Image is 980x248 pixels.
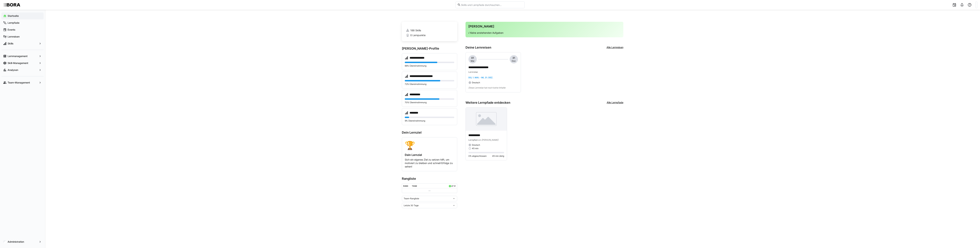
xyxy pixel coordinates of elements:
[607,101,623,105] a: Alle Lernpfade
[468,31,621,35] p: √ Keine anstehenden Aufgaben
[405,158,454,168] p: Sich ein eigenes Ziel zu setzen hilft, um motiviert zu bleiben und schnell Erfolge zu sehen!
[512,56,515,60] span: 31
[472,147,478,150] span: 45 min
[405,83,454,86] p: 72% Übereinstimmung
[468,76,493,79] span: Do, 1. Mai. - Mi, 31. Dez.
[461,3,523,6] input: Skills und Lernpfade durchsuchen…
[405,64,454,67] p: 66% Übereinstimmung
[402,131,457,134] h3: Dein Lernziel
[512,60,516,62] span: Dez
[406,29,453,32] a: 188 Skills
[403,185,408,187] div: Rang
[405,119,454,122] p: 9% Übereinstimmung
[451,185,453,187] div: LP
[412,185,417,187] div: Team
[402,177,457,181] h3: Rangliste
[410,34,426,37] span: 0 Lernpunkte
[405,153,454,157] h4: Dein Lernziel
[468,71,478,73] span: Lernreise
[468,139,477,141] span: Lernpfad
[410,29,421,32] span: 188 Skills
[471,60,474,62] span: Mai
[405,101,454,104] p: 70% Übereinstimmung
[492,155,504,157] span: 45 min übrig
[468,25,621,28] h3: [PERSON_NAME]
[468,155,487,157] span: 0% abgeschlossen
[404,204,419,207] span: Letzte 30 Tage
[466,107,507,131] img: image
[402,47,457,50] h3: [PERSON_NAME]-Profile
[471,56,474,60] span: 01
[472,81,480,84] span: Deutsch
[466,46,491,49] h3: Deine Lernreisen
[607,46,623,49] a: Alle Lernreisen
[405,140,454,150] div: 🏆
[454,184,456,187] a: ø
[468,86,518,90] div: Diese Lernreise hat noch keine Inhalte
[404,197,419,200] span: Team-Rangliste
[477,139,498,141] span: von [PERSON_NAME]
[472,144,480,146] span: Deutsch
[466,101,510,105] h3: Weitere Lernpfade entdecken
